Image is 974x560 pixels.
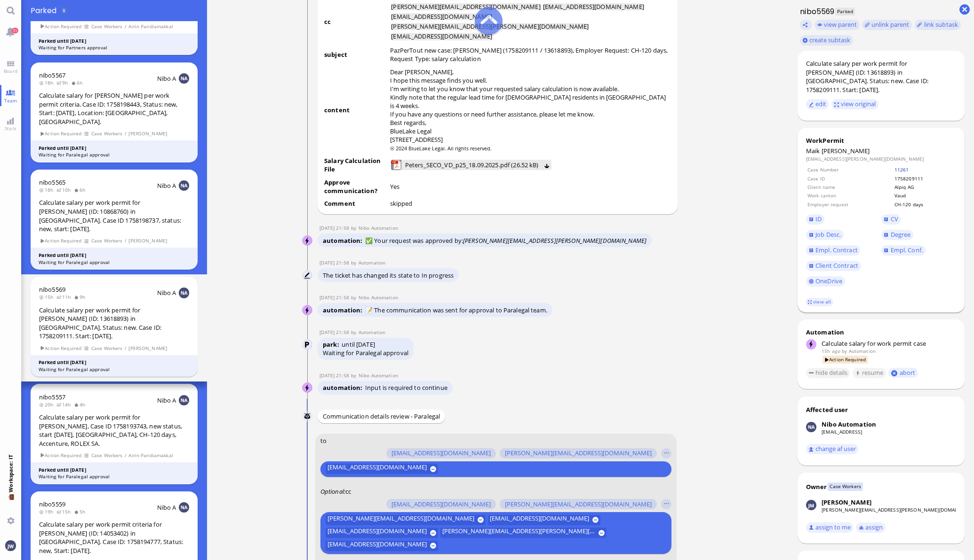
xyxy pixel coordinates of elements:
[894,201,955,208] td: CH-120 days
[157,74,176,83] span: Nibo A
[1,68,20,74] span: Board
[323,383,365,392] span: automation
[8,26,342,47] p: I hope this message finds you well. I'm writing to let you know that your requested salary calcul...
[124,130,127,138] span: /
[391,160,551,170] lob-view: Peters_SECO_VD_p25_18.09.2025.pdf (26.52 kB)
[894,166,909,173] a: 11261
[894,183,955,191] td: Alpiq AG
[365,383,447,392] span: Input is required to continue
[807,192,893,199] td: Work canton
[806,136,956,145] div: WorkPermit
[359,225,398,231] span: automation@nibo.ai
[490,514,589,525] span: [EMAIL_ADDRESS][DOMAIN_NAME]
[39,44,190,51] div: Waiting for Partners approval
[12,28,18,33] span: 35
[891,230,911,239] span: Degree
[815,261,858,270] span: Client Contract
[390,93,666,110] span: Kindly note that the regular lead time for [DEMOGRAPHIC_DATA] residents in [GEOGRAPHIC_DATA] is 4...
[391,160,401,170] img: Peters_SECO_VD_p25_18.09.2025.pdf
[806,214,824,225] a: ID
[488,514,600,525] button: [EMAIL_ADDRESS][DOMAIN_NAME]
[365,306,547,314] span: 📝 The communication was sent for approval to Paralegal team.
[842,348,847,354] span: by
[835,8,855,16] span: Parked
[157,288,176,297] span: Nibo A
[303,340,313,350] img: Automation
[391,23,589,31] li: [PERSON_NAME][EMAIL_ADDRESS][PERSON_NAME][DOMAIN_NAME]
[504,450,651,457] span: [PERSON_NAME][EMAIL_ADDRESS][DOMAIN_NAME]
[303,236,313,246] img: Nibo Automation
[806,230,844,240] a: Job Desc.
[822,147,870,155] span: [PERSON_NAME]
[39,393,65,401] a: nibo5557
[894,192,955,199] td: Vaud
[324,1,388,45] td: cc
[91,237,123,245] span: Case Workers
[806,522,854,533] button: assign to me
[351,225,359,231] span: by
[326,541,438,551] button: [EMAIL_ADDRESS][DOMAIN_NAME]
[319,329,351,335] span: [DATE] 21:58
[807,166,893,173] td: Case Number
[39,38,190,45] div: Parked until [DATE]
[124,237,127,245] span: /
[91,344,123,352] span: Case Workers
[128,237,168,245] span: [PERSON_NAME]
[386,499,496,509] button: [EMAIL_ADDRESS][DOMAIN_NAME]
[815,215,822,223] span: ID
[390,118,671,144] p: Best regards, BlueLake Legal [STREET_ADDRESS]
[39,178,65,187] a: nibo5565
[91,130,123,138] span: Case Workers
[40,23,82,31] span: Action Required
[442,528,595,538] span: [PERSON_NAME][EMAIL_ADDRESS][PERSON_NAME][DOMAIN_NAME]
[323,340,342,349] span: park
[342,340,355,349] span: until
[881,214,901,225] a: CV
[39,366,190,373] div: Waiting for Paralegal approval
[39,359,190,366] div: Parked until [DATE]
[319,259,351,266] span: [DATE] 21:58
[359,294,398,301] span: automation@nibo.ai
[74,401,88,408] span: 4h
[39,401,56,408] span: 20h
[8,130,128,137] small: © 2024 BlueLake Legal. All rights reserved.
[359,259,385,266] span: automation@bluelakelegal.com
[39,467,190,474] div: Parked until [DATE]
[806,422,816,432] img: Nibo Automation
[351,294,359,301] span: by
[807,175,893,182] td: Case ID
[390,182,399,191] span: Yes
[56,508,74,515] span: 15h
[39,500,65,508] a: nibo5559
[806,147,820,155] span: Maik
[8,88,342,120] p: Best regards, BlueLake Legal [STREET_ADDRESS]
[390,68,671,76] p: Dear [PERSON_NAME],
[39,285,65,294] a: nibo5569
[806,276,845,287] a: OneDrive
[128,130,168,138] span: [PERSON_NAME]
[319,225,351,231] span: [DATE] 21:58
[179,73,189,84] img: NA
[8,55,340,63] span: Kindly note that the regular lead time for [DEMOGRAPHIC_DATA] residents in [GEOGRAPHIC_DATA] is 4...
[327,528,426,538] span: [EMAIL_ADDRESS][DOMAIN_NAME]
[320,487,345,496] em: :
[849,348,876,354] span: automation@bluelakelegal.com
[856,522,886,533] button: assign
[2,97,20,104] span: Team
[128,451,174,459] span: Airin Pandiamakkal
[822,339,956,348] div: Calculate salary for work permit case
[327,514,474,525] span: [PERSON_NAME][EMAIL_ADDRESS][DOMAIN_NAME]
[124,344,127,352] span: /
[891,215,898,223] span: CV
[324,178,388,198] td: Approve communication?
[822,356,868,364] span: Action Required
[303,383,313,393] img: Nibo Automation
[351,259,359,266] span: by
[806,368,850,378] button: hide details
[390,110,671,118] p: If you have any questions or need further assistance, please let me know.
[828,482,863,490] span: Case Workers
[40,130,82,138] span: Action Required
